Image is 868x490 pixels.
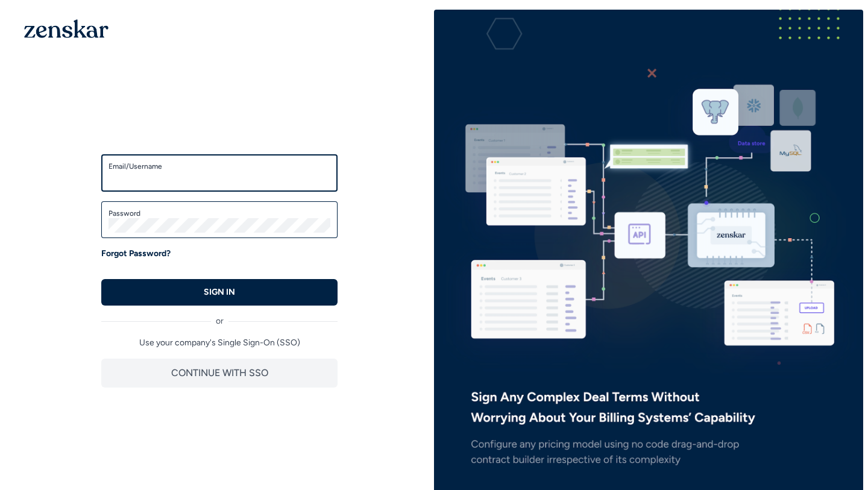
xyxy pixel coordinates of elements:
[101,359,338,388] button: CONTINUE WITH SSO
[101,306,338,327] div: or
[108,209,330,218] label: Password
[24,19,108,38] img: 1OGAJ2xQqyY4LXKgY66KYq0eOWRCkrZdAb3gUhuVAqdWPZE9SRJmCz+oDMSn4zDLXe31Ii730ItAGKgCKgCCgCikA4Av8PJUP...
[204,286,235,298] p: SIGN IN
[108,162,330,171] label: Email/Username
[101,337,338,349] p: Use your company's Single Sign-On (SSO)
[101,279,338,306] button: SIGN IN
[101,248,171,260] a: Forgot Password?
